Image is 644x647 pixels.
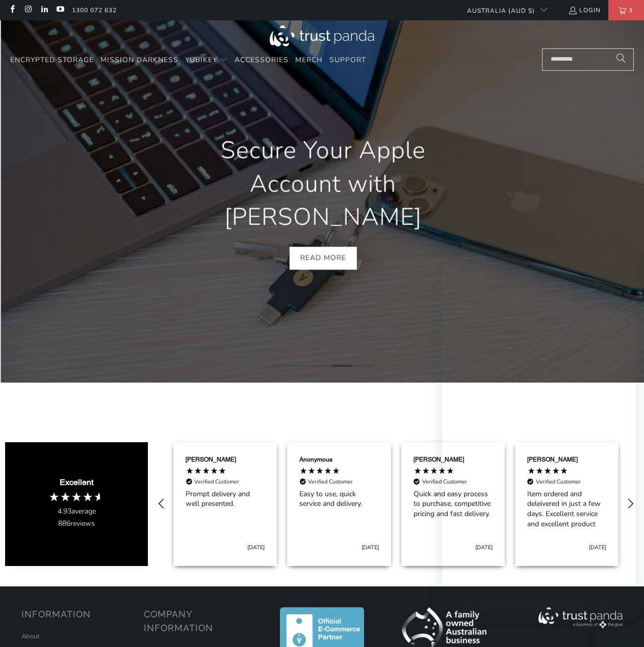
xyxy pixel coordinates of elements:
[72,5,117,16] a: 1300 072 632
[422,478,467,486] div: Verified Customer
[10,48,366,72] nav: Translation missing: en.navigation.header.main_nav
[21,632,40,641] a: About
[168,442,282,566] div: [PERSON_NAME] Verified CustomerPrompt delivery and well presented.[DATE]
[270,25,374,46] img: Trust Panda Australia
[295,55,323,65] span: Merch
[353,365,373,367] li: Page dot 5
[60,477,93,488] div: Excellent
[10,48,94,72] a: Encrypted Storage
[292,365,312,367] li: Page dot 2
[247,544,265,551] div: [DATE]
[282,442,396,566] div: Anonymous Verified CustomerEasy to use, quick service and delivery.[DATE]
[312,365,332,367] li: Page dot 3
[603,606,636,639] iframe: Button to launch messaging window, conversation in progress
[56,6,64,14] a: Trust Panda Australia on YouTube
[58,506,71,516] span: 4.93
[299,467,343,477] div: 5 Stars
[362,544,379,551] div: [DATE]
[414,467,457,477] div: 5 Stars
[608,48,634,71] button: Search
[271,365,292,367] li: Page dot 1
[100,55,178,65] span: Mission Darkness
[186,489,265,509] div: Prompt delivery and well presented.
[414,455,464,464] div: [PERSON_NAME]
[10,55,94,65] span: Encrypted Storage
[194,478,239,486] div: Verified Customer
[191,133,454,234] p: Secure Your Apple Account with [PERSON_NAME]
[186,467,229,477] div: 5 Stars
[568,5,601,16] a: Login
[299,489,378,509] div: Easy to use, quick service and delivery.
[308,478,353,486] div: Verified Customer
[23,6,32,14] a: Trust Panda Australia on Instagram
[289,247,356,270] a: Read More
[8,6,16,14] a: Trust Panda Australia on Facebook
[235,55,289,65] span: Accessories
[329,48,366,72] a: Support
[40,6,48,14] a: Trust Panda Australia on LinkedIn
[58,506,96,517] div: average
[58,519,70,528] span: 886
[396,442,510,566] div: [PERSON_NAME] Verified CustomerQuick and easy process to purchase, competitive pricing and fast d...
[185,55,217,65] span: YubiKey
[299,455,332,464] div: Anonymous
[5,403,639,428] iframe: Reviews Widget
[542,48,634,71] input: Search...
[48,491,105,502] div: 4.93 Stars
[442,246,636,602] iframe: Messaging window
[235,48,289,72] a: Accessories
[186,455,236,464] div: [PERSON_NAME]
[414,489,493,519] div: Quick and easy process to purchase, competitive pricing and fast delivery.
[329,55,366,65] span: Support
[332,365,353,367] li: Page dot 4
[149,492,174,516] div: REVIEWS.io Carousel Scroll Left
[295,48,323,72] a: Merch
[100,48,178,72] a: Mission Darkness
[58,519,95,529] div: reviews
[185,48,228,72] summary: YubiKey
